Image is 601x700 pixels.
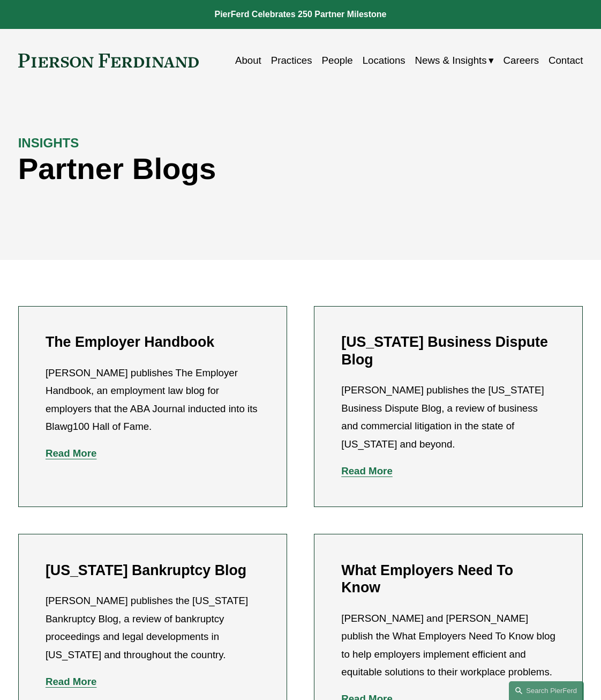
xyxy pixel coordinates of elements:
[46,562,260,579] h2: [US_STATE] Bankruptcy Blog
[509,681,584,700] a: Search this site
[46,676,97,687] a: Read More
[235,50,261,70] a: About
[322,50,353,70] a: People
[341,609,555,682] p: [PERSON_NAME] and [PERSON_NAME] publish the What Employers Need To Know blog to help employers im...
[46,364,260,436] p: [PERSON_NAME] publishes The Employer Handbook, an employment law blog for employers that the ABA ...
[341,333,555,368] h2: [US_STATE] Business Dispute Blog
[549,50,583,70] a: Contact
[46,448,97,459] a: Read More
[341,381,555,453] p: [PERSON_NAME] publishes the [US_STATE] Business Dispute Blog, a review of business and commercial...
[415,50,494,70] a: folder dropdown
[415,51,487,70] span: News & Insights
[18,152,442,187] h1: Partner Blogs
[504,50,539,70] a: Careers
[341,562,555,597] h2: What Employers Need To Know
[46,592,260,664] p: [PERSON_NAME] publishes the [US_STATE] Bankruptcy Blog, a review of bankruptcy proceedings and le...
[18,136,79,150] strong: INSIGHTS
[46,333,260,351] h2: The Employer Handbook
[271,50,312,70] a: Practices
[363,50,405,70] a: Locations
[341,465,393,476] a: Read More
